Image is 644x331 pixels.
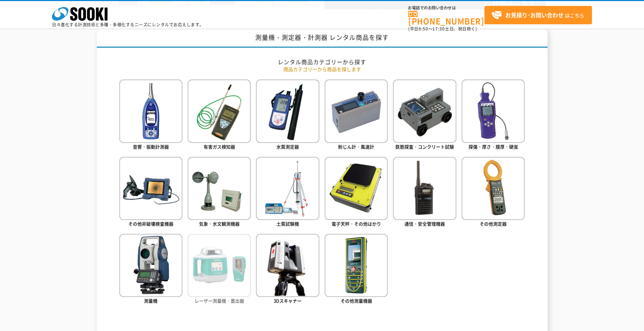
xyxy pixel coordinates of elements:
[144,297,157,304] span: 測量機
[338,143,374,150] span: 粉じん計・風速計
[325,79,388,143] img: 粉じん計・風速計
[276,220,299,227] span: 土質試験機
[119,234,182,297] img: 測量機
[408,6,484,10] span: お電話でのお問い合わせは
[188,157,251,220] img: 気象・水文観測機器
[199,220,240,227] span: 気象・水文観測機器
[408,11,484,25] a: [PHONE_NUMBER]
[256,157,319,229] a: 土質試験機
[256,234,319,297] img: 3Dスキャナー
[462,79,525,151] a: 探傷・厚さ・膜厚・硬度
[393,157,456,229] a: 通信・安全管理機器
[341,297,372,304] span: その他測量機器
[325,234,388,297] img: その他測量機器
[204,143,235,150] span: 有害ガス検知器
[52,23,204,27] p: 日々進化する計測技術と多種・多様化するニーズにレンタルでお応えします。
[256,79,319,151] a: 水質測定器
[119,79,182,143] img: 音響・振動計測器
[395,143,454,150] span: 鉄筋探査・コンクリート試験
[276,143,299,150] span: 水質測定器
[393,157,456,220] img: 通信・安全管理機器
[195,297,244,304] span: レーザー測量機・墨出器
[419,26,428,32] span: 8:50
[119,58,525,66] h2: レンタル商品カテゴリーから探す
[188,79,251,151] a: 有害ガス検知器
[462,157,525,229] a: その他測定器
[332,220,381,227] span: 電子天秤・その他はかり
[491,10,584,20] span: はこちら
[469,143,518,150] span: 探傷・厚さ・膜厚・硬度
[393,79,456,151] a: 鉄筋探査・コンクリート試験
[97,29,548,48] h1: 測量機・測定器・計測器 レンタル商品を探す
[119,157,182,220] img: その他非破壊検査機器
[188,79,251,143] img: 有害ガス検知器
[505,11,564,19] strong: お見積り･お問い合わせ
[325,79,388,151] a: 粉じん計・風速計
[484,6,592,24] a: お見積り･お問い合わせはこちら
[128,220,173,227] span: その他非破壊検査機器
[404,220,445,227] span: 通信・安全管理機器
[133,143,169,150] span: 音響・振動計測器
[256,157,319,220] img: 土質試験機
[119,66,525,73] p: 商品カテゴリーから商品を探します
[462,79,525,143] img: 探傷・厚さ・膜厚・硬度
[256,79,319,143] img: 水質測定器
[325,234,388,306] a: その他測量機器
[256,234,319,306] a: 3Dスキャナー
[119,157,182,229] a: その他非破壊検査機器
[325,157,388,220] img: 電子天秤・その他はかり
[432,26,445,32] span: 17:30
[119,234,182,306] a: 測量機
[393,79,456,143] img: 鉄筋探査・コンクリート試験
[408,26,477,32] span: (平日 ～ 土日、祝日除く)
[325,157,388,229] a: 電子天秤・その他はかり
[188,234,251,297] img: レーザー測量機・墨出器
[462,157,525,220] img: その他測定器
[274,297,302,304] span: 3Dスキャナー
[119,79,182,151] a: 音響・振動計測器
[480,220,507,227] span: その他測定器
[188,157,251,229] a: 気象・水文観測機器
[188,234,251,306] a: レーザー測量機・墨出器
